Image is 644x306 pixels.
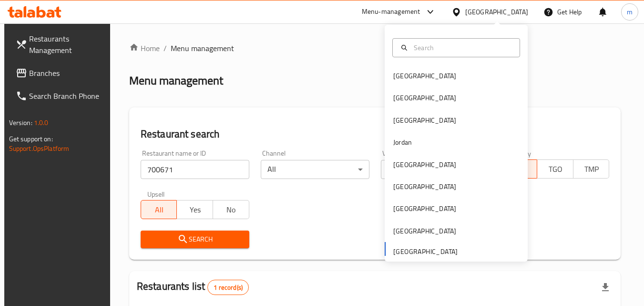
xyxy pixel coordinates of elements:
div: [GEOGRAPHIC_DATA] [393,226,456,236]
span: All [145,203,174,217]
div: [GEOGRAPHIC_DATA] [393,93,456,103]
div: [GEOGRAPHIC_DATA] [393,159,456,170]
span: Get support on: [9,133,53,145]
a: Restaurants Management [8,27,112,62]
span: Version: [9,116,32,129]
button: Search [141,231,249,248]
span: No [217,203,245,217]
div: Total records count [207,280,249,295]
button: Yes [176,200,213,219]
li: / [164,42,167,54]
nav: breadcrumb [129,42,621,54]
span: TGO [541,162,570,176]
span: Restaurants Management [29,33,104,56]
div: [GEOGRAPHIC_DATA] [393,181,456,192]
a: Search Branch Phone [8,84,112,107]
a: Support.OpsPlatform [9,142,70,155]
span: m [627,7,633,17]
div: [GEOGRAPHIC_DATA] [393,71,456,81]
button: No [213,200,249,219]
label: Upsell [147,190,165,197]
h2: Restaurant search [141,127,610,141]
div: [GEOGRAPHIC_DATA] [393,203,456,214]
span: Search Branch Phone [29,90,104,102]
button: All [141,200,177,219]
button: TGO [537,159,573,179]
input: Search for restaurant name or ID.. [141,160,249,179]
button: TMP [573,159,610,179]
div: Menu-management [362,6,420,18]
span: 1 record(s) [208,283,248,292]
label: Delivery [508,150,532,157]
span: Menu management [171,42,234,54]
span: Search [148,233,242,245]
div: [GEOGRAPHIC_DATA] [465,7,528,17]
span: Yes [181,203,209,217]
a: Home [129,42,160,54]
span: TMP [577,162,606,176]
span: 1.0.0 [34,116,49,129]
h2: Restaurants list [137,279,249,295]
div: Jordan [393,137,412,148]
span: Branches [29,67,104,79]
div: All [261,160,369,179]
div: All [381,160,490,179]
h2: Menu management [129,73,223,88]
a: Branches [8,62,112,84]
div: [GEOGRAPHIC_DATA] [393,115,456,126]
input: Search [410,42,514,53]
div: Export file [594,276,617,299]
